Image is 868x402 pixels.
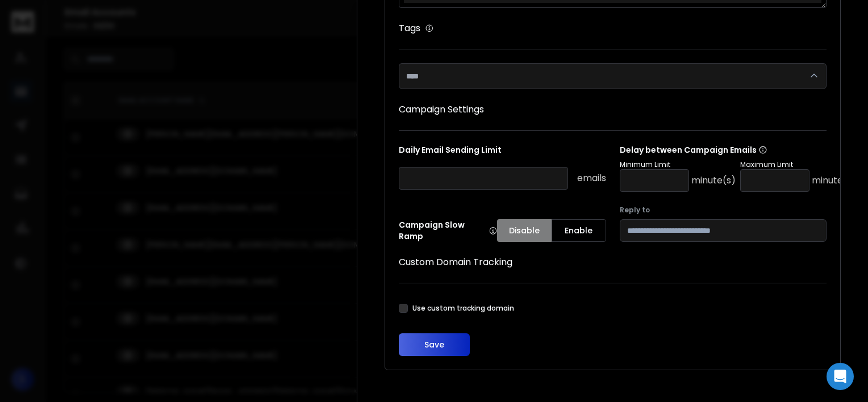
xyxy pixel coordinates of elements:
[412,304,514,313] label: Use custom tracking domain
[399,219,497,242] p: Campaign Slow Ramp
[827,363,854,390] div: Open Intercom Messenger
[620,206,827,215] label: Reply to
[552,219,606,242] button: Enable
[620,144,856,156] p: Delay between Campaign Emails
[812,174,856,187] p: minute(s)
[691,174,736,187] p: minute(s)
[497,219,552,242] button: Disable
[399,256,827,269] h1: Custom Domain Tracking
[399,103,827,116] h1: Campaign Settings
[620,160,736,169] p: Minimum Limit
[740,160,856,169] p: Maximum Limit
[577,171,606,185] p: emails
[399,144,606,160] p: Daily Email Sending Limit
[399,22,420,35] h1: Tags
[399,333,470,356] button: Save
